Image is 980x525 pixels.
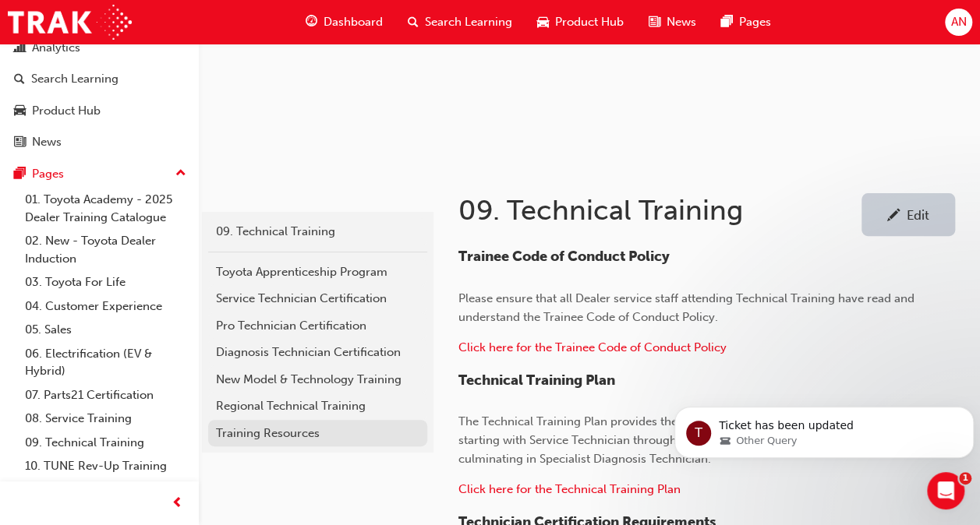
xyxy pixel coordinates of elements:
a: All Pages [19,478,193,502]
a: 03. Toyota For Life [19,270,193,294]
div: Diagnosis Technician Certification [216,344,419,361]
div: Edit [907,207,929,223]
span: Dashboard [324,13,383,31]
a: Diagnosis Technician Certification [208,339,427,366]
a: 08. Service Training [19,407,193,431]
div: Pages [32,165,64,183]
div: 09. Technical Training [216,223,419,241]
a: 04. Customer Experience [19,294,193,319]
span: up-icon [175,164,186,184]
div: Training Resources [216,425,419,442]
a: 01. Toyota Academy - 2025 Dealer Training Catalogue [19,188,193,229]
a: car-iconProduct Hub [525,6,636,38]
span: Product Hub [555,13,624,31]
span: search-icon [408,12,419,32]
h1: 09. Technical Training [458,193,861,227]
button: AN [945,9,972,36]
a: ​Click here for the Technical Training Plan [458,482,681,496]
span: pencil-icon [887,209,900,224]
iframe: Intercom live chat [927,472,964,509]
a: Training Resources [208,420,427,447]
img: Trak [8,5,132,40]
span: Please ensure that all Dealer service staff attending Technical Training have read and understand... [458,291,918,324]
span: Pages [739,13,771,31]
span: Technical Training Plan [458,372,615,389]
span: guage-icon [306,12,317,32]
a: guage-iconDashboard [293,6,395,38]
a: 05. Sales [19,318,193,342]
span: chart-icon [14,41,26,55]
span: AN [950,13,966,31]
div: Product Hub [32,102,101,120]
div: Pro Technician Certification [216,317,419,335]
div: Service Technician Certification [216,290,419,308]
span: pages-icon [14,167,26,181]
a: Analytics [6,33,193,62]
iframe: Intercom notifications message [668,374,980,483]
div: New Model & Technology Training [216,371,419,389]
a: News [6,128,193,157]
a: Click here for the Trainee Code of Conduct Policy [458,340,727,354]
button: Pages [6,160,193,189]
a: 09. Technical Training [19,431,193,455]
a: Pro Technician Certification [208,312,427,340]
span: Search Learning [425,13,512,31]
a: 10. TUNE Rev-Up Training [19,454,193,478]
span: Trainee Code of Conduct Policy [458,248,670,265]
a: New Model & Technology Training [208,366,427,393]
div: Search Learning [31,70,119,88]
a: Search Learning [6,65,193,93]
a: 06. Electrification (EV & Hybrid) [19,342,193,383]
a: Toyota Apprenticeship Program [208,259,427,286]
a: news-iconNews [636,6,709,38]
a: pages-iconPages [709,6,784,38]
div: News [32,133,62,151]
span: 1 [959,472,971,484]
span: The Technical Training Plan provides the overall Toyota Technician Certification road map startin... [458,414,947,466]
a: Edit [861,193,955,236]
a: 07. Parts21 Certification [19,383,193,407]
a: 09. Technical Training [208,218,427,245]
span: car-icon [537,12,549,32]
a: Product Hub [6,97,193,125]
span: search-icon [14,72,25,86]
div: Analytics [32,39,80,57]
span: news-icon [649,12,660,32]
span: news-icon [14,136,26,150]
div: Toyota Apprenticeship Program [216,263,419,281]
a: Service Technician Certification [208,285,427,312]
span: pages-icon [721,12,733,32]
div: Regional Technical Training [216,397,419,415]
a: Regional Technical Training [208,393,427,420]
span: News [667,13,696,31]
span: prev-icon [172,494,183,513]
a: 02. New - Toyota Dealer Induction [19,229,193,270]
a: search-iconSearch Learning [395,6,525,38]
span: Click here for the Technical Training Plan [458,482,681,496]
span: car-icon [14,104,26,118]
